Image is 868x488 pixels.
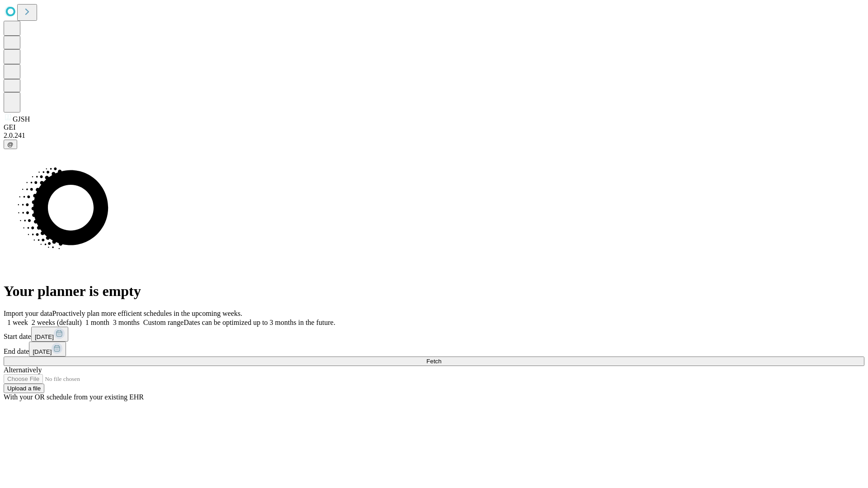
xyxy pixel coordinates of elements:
button: Fetch [4,357,864,366]
div: Start date [4,327,864,342]
span: [DATE] [33,348,52,355]
span: Alternatively [4,366,42,374]
span: Import your data [4,310,52,317]
span: [DATE] [35,333,54,340]
span: Dates can be optimized up to 3 months in the future. [184,319,335,326]
button: @ [4,140,17,149]
span: Proactively plan more efficient schedules in the upcoming weeks. [52,310,242,317]
span: 1 month [85,319,109,326]
span: 2 weeks (default) [32,319,82,326]
span: 1 week [7,319,28,326]
div: 2.0.241 [4,131,864,140]
span: Fetch [426,358,441,365]
span: 3 months [113,319,140,326]
button: [DATE] [31,327,68,342]
div: End date [4,342,864,357]
span: Custom range [143,319,184,326]
span: With your OR schedule from your existing EHR [4,393,144,401]
span: @ [7,141,14,148]
button: [DATE] [29,342,66,357]
span: GJSH [13,115,30,123]
div: GEI [4,123,864,131]
h1: Your planner is empty [4,283,864,300]
button: Upload a file [4,384,44,393]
